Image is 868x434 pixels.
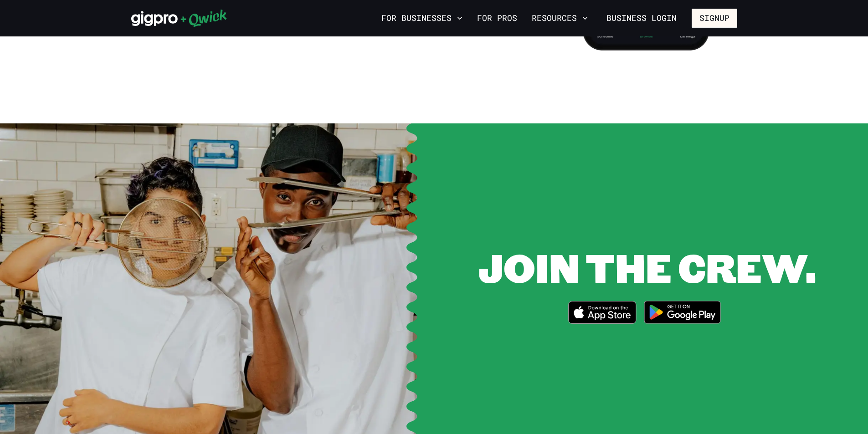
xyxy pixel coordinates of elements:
span: JOIN THE CREW. [478,241,816,293]
a: Download on the App Store [568,301,637,327]
a: Business Login [599,9,684,28]
button: Resources [528,10,591,26]
button: Signup [692,9,737,28]
a: For Pros [473,10,521,26]
img: Get it on Google Play [638,295,727,329]
button: For Businesses [378,10,466,26]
